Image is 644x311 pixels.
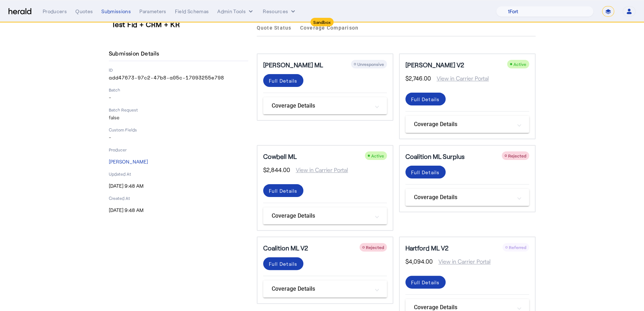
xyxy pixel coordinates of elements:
div: Full Details [411,169,440,176]
div: Sandbox [310,18,334,26]
p: - [109,94,248,101]
p: Producer [109,147,248,152]
button: Full Details [263,184,303,197]
span: $4,094.00 [405,257,433,266]
div: Full Details [269,260,298,268]
span: Rejected [366,245,384,250]
button: Resources dropdown menu [263,8,297,15]
p: [DATE] 9:48 AM [109,182,248,190]
mat-expansion-panel-header: Coverage Details [405,189,529,206]
p: Updated At [109,171,248,177]
h5: Coalition ML V2 [263,243,308,253]
p: add47673-97c2-47b8-a05c-17093255e798 [109,74,248,81]
mat-expansion-panel-header: Coverage Details [263,97,387,114]
span: $2,746.00 [405,74,431,83]
span: $2,844.00 [263,166,290,174]
h5: [PERSON_NAME] ML [263,60,323,70]
p: ID [109,67,248,73]
h5: Cowbell ML [263,151,297,161]
p: - [109,134,248,141]
mat-expansion-panel-header: Coverage Details [263,207,387,224]
mat-panel-title: Coverage Details [272,102,370,110]
mat-panel-title: Coverage Details [272,212,370,220]
mat-panel-title: Coverage Details [414,193,512,202]
p: Batch Request [109,107,248,113]
span: Referred [509,245,526,250]
div: Parameters [139,8,166,15]
span: View in Carrier Portal [433,257,491,266]
div: Submissions [101,8,131,15]
img: Herald Logo [9,8,31,15]
h4: Submission Details [109,49,162,58]
p: [DATE] 9:48 AM [109,207,248,214]
p: Custom Fields [109,127,248,133]
span: Coverage Comparison [300,25,359,30]
button: internal dropdown menu [217,8,254,15]
mat-panel-title: Coverage Details [272,285,370,293]
h5: [PERSON_NAME] V2 [405,60,464,70]
div: Producers [43,8,67,15]
span: View in Carrier Portal [290,166,348,174]
button: Full Details [405,276,446,289]
mat-expansion-panel-header: Coverage Details [263,280,387,297]
div: Full Details [269,187,298,195]
div: Full Details [411,279,440,286]
mat-panel-title: Coverage Details [414,120,512,129]
span: Unresponsive [357,62,384,67]
div: Full Details [411,95,440,103]
div: Full Details [269,77,298,84]
span: Active [371,153,384,158]
span: Rejected [508,153,526,158]
a: Quote Status [257,19,292,36]
span: View in Carrier Portal [431,74,489,83]
p: Created At [109,195,248,201]
h5: Coalition ML Surplus [405,151,464,161]
h5: Hartford ML V2 [405,243,448,253]
button: Full Details [405,93,446,105]
a: Coverage Comparison [300,19,359,36]
div: Quotes [75,8,93,15]
mat-expansion-panel-header: Coverage Details [405,116,529,133]
span: Quote Status [257,25,292,30]
h3: Test Fid + CRM + KR [112,19,251,29]
div: Field Schemas [175,8,209,15]
button: Full Details [405,166,446,178]
p: [PERSON_NAME] [109,158,248,165]
p: Batch [109,87,248,93]
p: false [109,114,248,121]
button: Full Details [263,257,303,270]
span: Active [513,62,526,67]
button: Full Details [263,74,303,87]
